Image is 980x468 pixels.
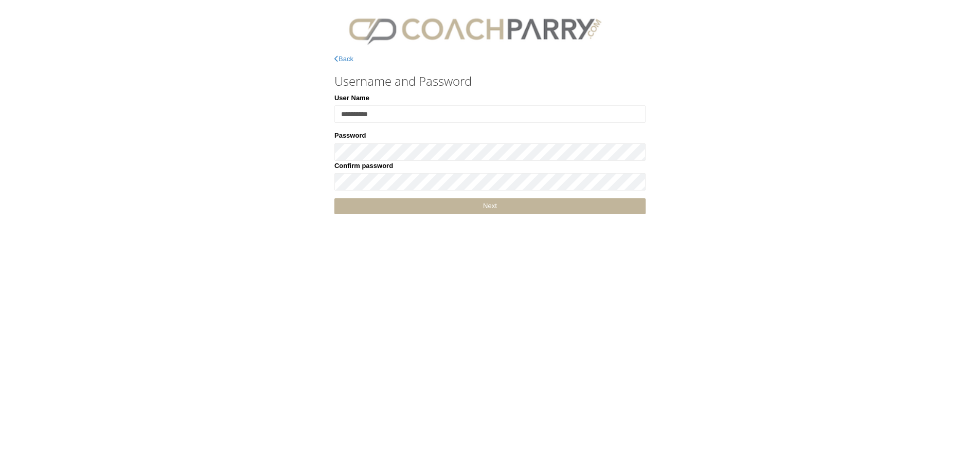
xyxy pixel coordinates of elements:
label: Confirm password [334,161,393,171]
a: Back [334,55,353,63]
label: User Name [334,93,369,103]
a: Next [334,198,646,214]
img: CPlogo.png [334,10,615,49]
label: Password [334,130,366,141]
h3: Username and Password [334,74,646,88]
